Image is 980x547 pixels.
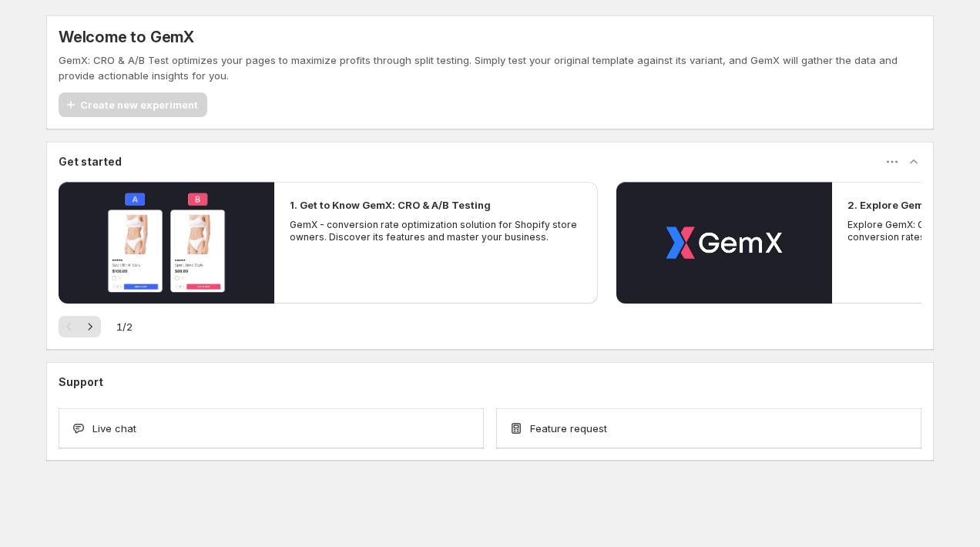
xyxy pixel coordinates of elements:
span: 1 / 2 [116,319,133,334]
button: Next [79,316,101,337]
button: Play video [59,182,274,304]
span: Feature request [530,421,607,436]
p: GemX: CRO & A/B Test optimizes your pages to maximize profits through split testing. Simply test ... [59,52,921,83]
h3: Support [59,374,103,390]
p: GemX - conversion rate optimization solution for Shopify store owners. Discover its features and ... [290,219,582,243]
h2: 1. Get to Know GemX: CRO & A/B Testing [290,197,491,213]
nav: Pagination [59,316,101,337]
span: Live chat [92,421,136,436]
button: Play video [616,182,832,304]
h3: Get started [59,154,122,169]
h5: Welcome to GemX [59,28,194,46]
